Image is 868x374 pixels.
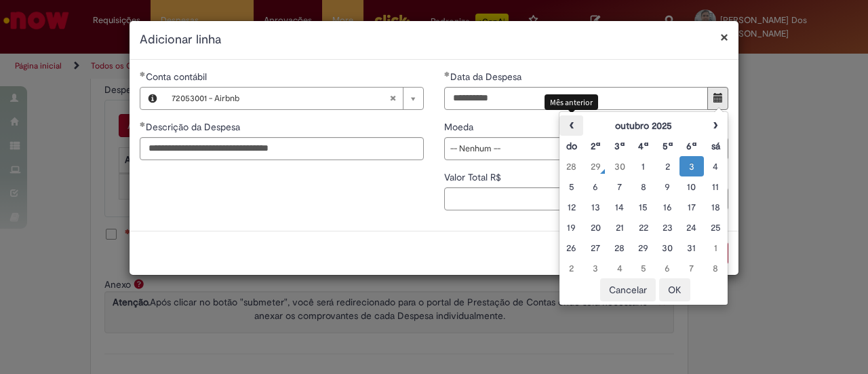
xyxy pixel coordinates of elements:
th: Sexta-feira [679,136,703,156]
div: 07 November 2025 Friday [683,261,700,275]
div: 11 October 2025 Saturday [707,180,724,193]
span: Data da Despesa [450,71,524,83]
div: 06 November 2025 Thursday [659,261,676,275]
input: Data da Despesa 03 October 2025 Friday [444,87,708,110]
button: Mostrar calendário para Data da Despesa [707,87,728,110]
div: Mês anterior [545,94,598,110]
div: 29 October 2025 Wednesday [635,241,652,255]
button: Cancelar [600,278,656,301]
a: 72053001 - AirbnbLimpar campo Conta contábil [165,88,423,109]
abbr: Limpar campo Conta contábil [382,88,403,109]
input: Descrição da Despesa [140,137,424,160]
div: 08 November 2025 Saturday [707,261,724,275]
button: Fechar modal [720,30,728,44]
span: -- Nenhum -- [450,138,701,160]
div: 07 October 2025 Tuesday [611,180,628,193]
div: 05 October 2025 Sunday [563,180,580,193]
button: OK [659,278,690,301]
th: outubro 2025. Alternar mês [583,115,703,136]
th: Terça-feira [608,136,631,156]
div: 31 October 2025 Friday [683,241,700,255]
div: 02 October 2025 Thursday [659,160,676,173]
div: 28 September 2025 Sunday [563,160,580,173]
div: 13 October 2025 Monday [587,200,604,214]
div: 24 October 2025 Friday [683,221,700,234]
th: Quarta-feira [631,136,655,156]
th: Domingo [559,136,583,156]
span: Obrigatório Preenchido [140,71,146,77]
div: 29 September 2025 Monday [587,160,604,173]
span: Obrigatório Preenchido [140,121,146,127]
div: 03 November 2025 Monday [587,261,604,275]
div: 17 October 2025 Friday [683,200,700,214]
th: Quinta-feira [656,136,679,156]
div: 10 October 2025 Friday [683,180,700,193]
th: Mês anterior [559,115,583,136]
div: 30 October 2025 Thursday [659,241,676,255]
span: 72053001 - Airbnb [172,88,389,109]
div: 08 October 2025 Wednesday [635,180,652,193]
div: 04 November 2025 Tuesday [611,261,628,275]
div: 06 October 2025 Monday [587,180,604,193]
th: Próximo mês [704,115,728,136]
div: 14 October 2025 Tuesday [611,200,628,214]
div: 04 October 2025 Saturday [707,160,724,173]
button: Conta contábil, Visualizar este registro 72053001 - Airbnb [140,88,165,109]
div: 21 October 2025 Tuesday [611,221,628,234]
div: 18 October 2025 Saturday [707,200,724,214]
div: 19 October 2025 Sunday [563,221,580,234]
div: 05 November 2025 Wednesday [635,261,652,275]
div: Escolher data [559,111,728,305]
span: Moeda [444,121,476,133]
div: 27 October 2025 Monday [587,241,604,255]
div: 09 October 2025 Thursday [659,180,676,193]
th: Sábado [704,136,728,156]
div: 26 October 2025 Sunday [563,241,580,255]
span: Necessários - Conta contábil [146,71,210,83]
div: 30 September 2025 Tuesday [611,160,628,173]
h2: Adicionar linha [140,31,728,49]
div: 02 November 2025 Sunday [563,261,580,275]
th: Segunda-feira [583,136,607,156]
div: 15 October 2025 Wednesday [635,200,652,214]
input: Valor Total R$ [444,187,728,210]
div: 28 October 2025 Tuesday [611,241,628,255]
div: 16 October 2025 Thursday [659,200,676,214]
span: Obrigatório Preenchido [444,71,450,77]
div: 25 October 2025 Saturday [707,221,724,234]
div: 22 October 2025 Wednesday [635,221,652,234]
div: 20 October 2025 Monday [587,221,604,234]
span: Descrição da Despesa [146,121,243,133]
div: 23 October 2025 Thursday [659,221,676,234]
div: 03 October 2025 Friday foi selecionado [683,160,700,173]
div: 01 October 2025 Wednesday [635,160,652,173]
span: Valor Total R$ [444,171,504,183]
div: 12 October 2025 Sunday [563,200,580,214]
div: 01 November 2025 Saturday [707,241,724,255]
